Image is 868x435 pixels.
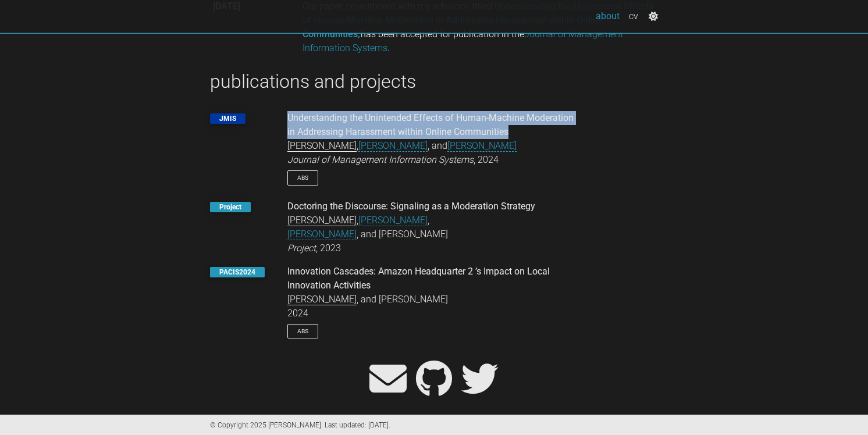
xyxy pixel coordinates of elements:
[369,358,407,402] a: email
[416,358,452,402] a: GitHub
[287,324,318,338] a: Abs
[447,140,517,152] a: [PERSON_NAME]
[287,170,318,185] a: Abs
[287,243,316,254] em: Project
[287,215,357,226] em: [PERSON_NAME]
[591,5,624,28] a: about
[287,140,357,152] em: [PERSON_NAME]
[219,115,236,123] a: JMIS
[287,306,580,320] div: 2024
[287,294,357,305] em: [PERSON_NAME]
[219,268,255,276] a: PACIS2024
[219,203,241,211] a: Project
[358,215,428,226] a: [PERSON_NAME]
[624,5,643,28] a: cv
[287,111,580,139] div: Understanding the Unintended Effects of Human-Machine Moderation in Addressing Harassment within ...
[287,241,580,255] div: , 2023
[287,154,474,165] em: Journal of Management Information Systems
[358,140,428,152] a: [PERSON_NAME]
[210,70,416,92] a: publications and projects
[461,358,499,402] a: Twitter
[287,293,580,306] div: , and [PERSON_NAME]
[287,153,580,167] div: , 2024
[287,199,580,213] div: Doctoring the Discourse: Signaling as a Moderation Strategy
[287,229,357,240] a: [PERSON_NAME]
[287,265,580,293] div: Innovation Cascades: Amazon Headquarter 2 ’s Impact on Local Innovation Activities
[201,415,667,435] div: © Copyright 2025 [PERSON_NAME]. Last updated: [DATE].
[287,213,580,241] div: , , , and [PERSON_NAME]
[287,139,580,153] div: , , and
